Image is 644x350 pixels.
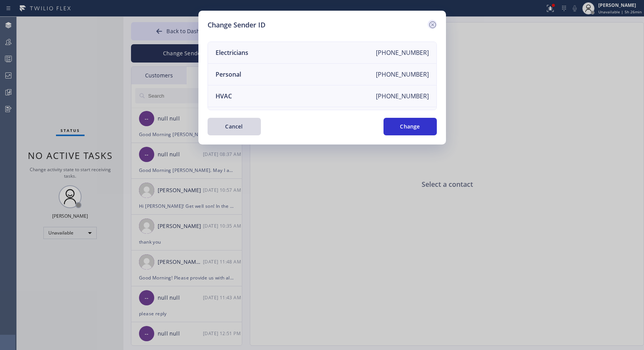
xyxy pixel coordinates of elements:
div: [PHONE_NUMBER] [376,70,429,79]
div: HVAC [216,92,232,100]
div: Personal [216,70,241,79]
div: Electricians [216,48,248,57]
div: [PHONE_NUMBER] [376,48,429,57]
button: Change [384,118,437,135]
div: [PHONE_NUMBER] [376,92,429,100]
h5: Change Sender ID [208,20,265,30]
button: Cancel [208,118,261,135]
